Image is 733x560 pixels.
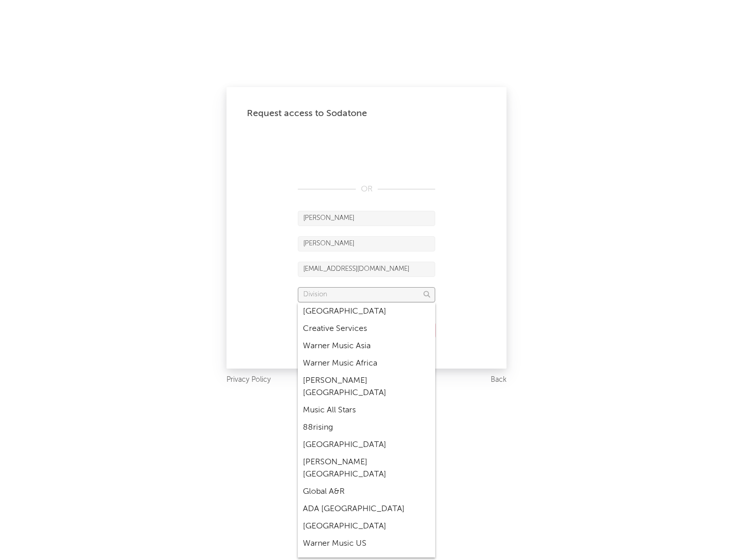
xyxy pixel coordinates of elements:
[247,107,486,120] div: Request access to Sodatone
[298,211,435,226] input: First Name
[298,183,435,195] div: OR
[298,419,435,436] div: 88rising
[298,436,435,454] div: [GEOGRAPHIC_DATA]
[298,262,435,277] input: Email
[227,374,271,386] a: Privacy Policy
[298,454,435,483] div: [PERSON_NAME] [GEOGRAPHIC_DATA]
[298,483,435,500] div: Global A&R
[298,320,435,338] div: Creative Services
[298,355,435,372] div: Warner Music Africa
[298,372,435,402] div: [PERSON_NAME] [GEOGRAPHIC_DATA]
[298,518,435,535] div: [GEOGRAPHIC_DATA]
[298,402,435,419] div: Music All Stars
[298,535,435,552] div: Warner Music US
[298,338,435,355] div: Warner Music Asia
[491,374,506,386] a: Back
[298,236,435,251] input: Last Name
[298,500,435,518] div: ADA [GEOGRAPHIC_DATA]
[298,303,435,320] div: [GEOGRAPHIC_DATA]
[298,287,435,302] input: Division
